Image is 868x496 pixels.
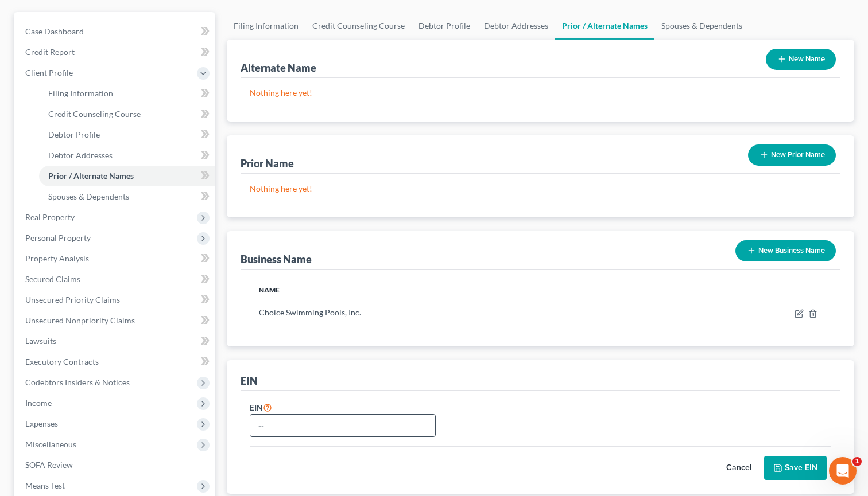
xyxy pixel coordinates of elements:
[25,47,75,57] span: Credit Report
[25,274,80,284] span: Secured Claims
[412,12,477,40] a: Debtor Profile
[25,336,56,346] span: Lawsuits
[25,233,91,243] span: Personal Property
[39,124,215,145] a: Debtor Profile
[25,26,84,36] span: Case Dashboard
[25,398,52,408] span: Income
[48,150,113,160] span: Debtor Addresses
[250,302,671,323] td: Choice Swimming Pools, Inc.
[25,315,135,325] span: Unsecured Nonpriority Claims
[25,68,73,77] span: Client Profile
[25,253,89,263] span: Property Analysis
[829,457,857,485] iframe: Intercom live chat
[477,12,555,40] a: Debtor Addresses
[241,61,316,75] div: Alternate Name
[766,49,836,70] button: New Name
[48,88,113,98] span: Filing Information
[241,157,294,170] div: Prior Name
[16,455,215,475] a: SOFA Review
[241,252,312,266] div: Business Name
[714,456,764,479] button: Cancel
[16,248,215,269] a: Property Analysis
[250,279,671,302] th: Name
[16,352,215,372] a: Executory Contracts
[39,186,215,207] a: Spouses & Dependents
[48,192,129,201] span: Spouses & Dependents
[250,415,435,436] input: --
[39,166,215,186] a: Prior / Alternate Names
[25,212,75,222] span: Real Property
[25,439,76,449] span: Miscellaneous
[25,357,99,366] span: Executory Contracts
[764,456,827,480] button: Save EIN
[227,12,305,40] a: Filing Information
[555,12,654,40] a: Prior / Alternate Names
[25,481,65,490] span: Means Test
[16,290,215,310] a: Unsecured Priority Claims
[305,12,412,40] a: Credit Counseling Course
[16,21,215,42] a: Case Dashboard
[39,145,215,166] a: Debtor Addresses
[250,400,272,414] label: EIN
[25,419,58,428] span: Expenses
[48,130,100,139] span: Debtor Profile
[25,377,130,387] span: Codebtors Insiders & Notices
[25,295,120,304] span: Unsecured Priority Claims
[250,183,831,194] p: Nothing here yet!
[16,310,215,331] a: Unsecured Nonpriority Claims
[16,331,215,352] a: Lawsuits
[16,42,215,63] a: Credit Report
[852,457,862,466] span: 1
[241,374,258,388] div: EIN
[39,104,215,124] a: Credit Counseling Course
[654,12,749,40] a: Spouses & Dependents
[39,83,215,104] a: Filing Information
[748,144,836,166] button: New Prior Name
[250,87,831,99] p: Nothing here yet!
[48,109,141,119] span: Credit Counseling Course
[735,240,836,261] button: New Business Name
[48,171,134,181] span: Prior / Alternate Names
[25,460,73,470] span: SOFA Review
[16,269,215,290] a: Secured Claims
